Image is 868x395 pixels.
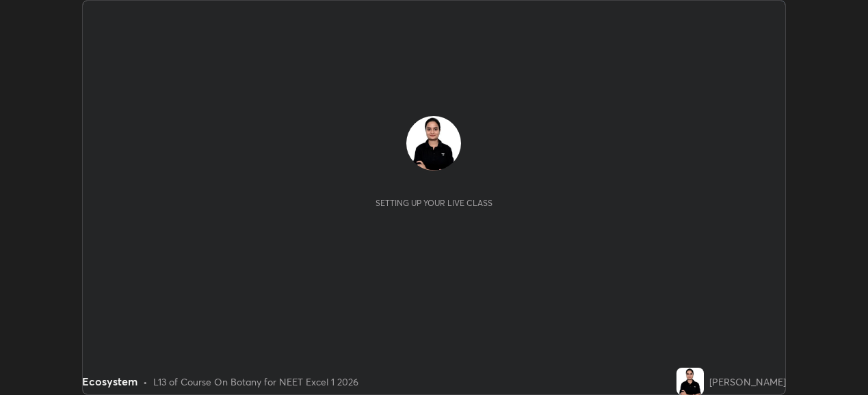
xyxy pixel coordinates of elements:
[709,375,786,389] div: [PERSON_NAME]
[676,368,704,395] img: 8c6379e1b3274b498d976b6da3d54be2.jpg
[82,373,137,390] div: Ecosystem
[406,116,461,171] img: 8c6379e1b3274b498d976b6da3d54be2.jpg
[153,375,358,389] div: L13 of Course On Botany for NEET Excel 1 2026
[376,198,492,208] div: Setting up your live class
[143,375,148,389] div: •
